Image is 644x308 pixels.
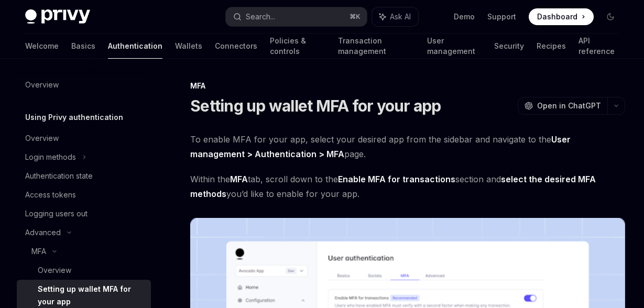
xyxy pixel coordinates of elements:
a: Logging users out [17,204,151,223]
a: Dashboard [529,8,594,25]
a: Security [494,34,524,59]
a: Recipes [537,34,566,59]
a: Basics [71,34,95,59]
a: Connectors [215,34,257,59]
a: Welcome [25,34,59,59]
div: MFA [190,81,625,91]
a: Wallets [175,34,202,59]
img: dark logo [25,9,90,24]
a: Overview [17,129,151,148]
div: Overview [38,264,71,277]
div: Access tokens [25,189,76,201]
button: Search...⌘K [226,7,367,26]
div: Setting up wallet MFA for your app [38,283,145,308]
span: Within the tab, scroll down to the section and you’d like to enable for your app. [190,172,625,201]
span: Dashboard [537,12,577,22]
a: Transaction management [338,34,414,59]
div: Authentication state [25,170,93,182]
button: Open in ChatGPT [518,97,607,115]
a: Access tokens [17,185,151,204]
span: Ask AI [390,12,411,22]
div: Overview [25,132,59,145]
button: Ask AI [372,7,418,26]
div: Overview [25,79,59,91]
a: User management [427,34,482,59]
span: To enable MFA for your app, select your desired app from the sidebar and navigate to the page. [190,132,625,161]
span: Open in ChatGPT [537,101,601,111]
a: Authentication state [17,167,151,185]
a: Authentication [108,34,162,59]
div: Search... [246,10,275,23]
div: Logging users out [25,207,88,220]
a: Demo [454,12,475,22]
h5: Using Privy authentication [25,111,123,124]
h1: Setting up wallet MFA for your app [190,96,441,115]
div: Advanced [25,226,61,239]
button: Toggle dark mode [602,8,619,25]
a: Overview [17,261,151,280]
a: Support [487,12,516,22]
div: Login methods [25,151,76,163]
span: ⌘ K [350,13,361,21]
a: API reference [578,34,619,59]
div: MFA [31,245,46,258]
strong: MFA [230,174,248,184]
a: Policies & controls [270,34,325,59]
strong: Enable MFA for transactions [338,174,455,184]
a: Overview [17,75,151,94]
